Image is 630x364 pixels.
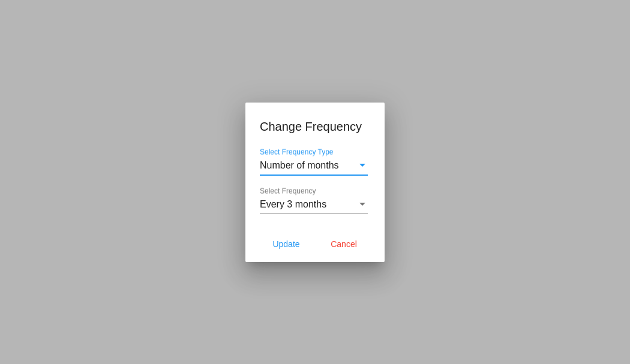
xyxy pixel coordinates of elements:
[260,233,313,255] button: Update
[260,199,368,210] mat-select: Select Frequency
[260,160,368,171] mat-select: Select Frequency Type
[272,239,299,249] span: Update
[260,160,339,170] span: Number of months
[331,239,357,249] span: Cancel
[260,199,326,209] span: Every 3 months
[260,117,370,136] h1: Change Frequency
[317,233,370,255] button: Cancel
